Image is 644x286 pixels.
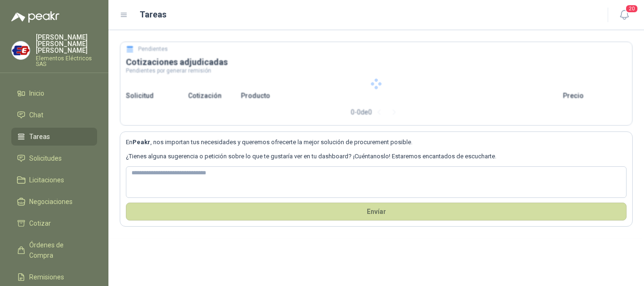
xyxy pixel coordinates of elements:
h1: Tareas [140,8,166,21]
span: Inicio [29,88,44,98]
a: Negociaciones [11,193,97,211]
a: Solicitudes [11,149,97,167]
button: Envíar [126,203,627,221]
a: Remisiones [11,268,97,286]
a: Chat [11,106,97,124]
img: Logo peakr [11,11,59,23]
span: Chat [29,110,43,120]
span: Licitaciones [29,175,64,185]
a: Inicio [11,84,97,102]
p: [PERSON_NAME] [PERSON_NAME] [PERSON_NAME] [36,34,97,54]
span: 20 [625,4,638,13]
span: Cotizar [29,218,51,229]
img: Company Logo [12,41,30,59]
span: Solicitudes [29,153,62,163]
b: Peakr [132,139,150,146]
p: Elementos Eléctricos SAS [36,56,97,67]
button: 20 [616,7,633,24]
span: Tareas [29,131,50,142]
a: Cotizar [11,214,97,232]
span: Remisiones [29,272,64,282]
p: ¿Tienes alguna sugerencia o petición sobre lo que te gustaría ver en tu dashboard? ¡Cuéntanoslo! ... [126,152,627,161]
span: Negociaciones [29,196,73,207]
a: Órdenes de Compra [11,236,97,264]
a: Tareas [11,128,97,146]
span: Órdenes de Compra [29,240,88,261]
a: Licitaciones [11,171,97,189]
p: En , nos importan tus necesidades y queremos ofrecerte la mejor solución de procurement posible. [126,138,627,147]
